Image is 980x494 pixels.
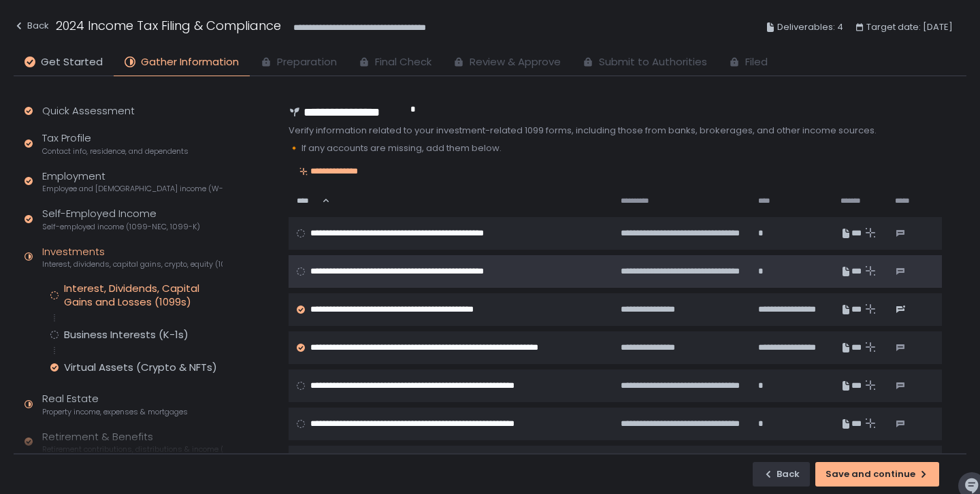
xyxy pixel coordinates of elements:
span: Submit to Authorities [599,54,707,70]
div: Save and continue [826,468,929,480]
span: Retirement contributions, distributions & income (1099-R, 5498) [42,444,223,455]
span: Property income, expenses & mortgages [42,407,188,417]
button: Save and continue [815,462,939,487]
div: Retirement & Benefits [42,429,223,455]
button: Back [14,16,49,39]
div: Employment [42,169,223,195]
span: Gather Information [141,54,239,70]
div: Business Interests (K-1s) [64,328,189,342]
h1: 2024 Income Tax Filing & Compliance [56,16,281,35]
div: 🔸 If any accounts are missing, add them below. [289,142,942,154]
div: Interest, Dividends, Capital Gains and Losses (1099s) [64,282,223,309]
span: Deliverables: 4 [777,19,843,35]
button: Back [753,462,810,487]
span: Interest, dividends, capital gains, crypto, equity (1099s, K-1s) [42,259,223,269]
span: Preparation [277,54,337,70]
div: Virtual Assets (Crypto & NFTs) [64,361,217,374]
span: Target date: [DATE] [866,19,953,35]
div: Back [14,18,49,34]
div: Self-Employed Income [42,206,200,232]
span: Contact info, residence, and dependents [42,146,189,157]
span: Get Started [41,54,103,70]
div: Verify information related to your investment-related 1099 forms, including those from banks, bro... [289,125,942,137]
div: Back [763,468,800,480]
div: Quick Assessment [42,103,135,119]
div: Real Estate [42,391,188,417]
span: Review & Approve [470,54,561,70]
span: Employee and [DEMOGRAPHIC_DATA] income (W-2s) [42,184,223,194]
span: Self-employed income (1099-NEC, 1099-K) [42,222,200,232]
span: Final Check [375,54,431,70]
div: Investments [42,244,223,270]
div: Tax Profile [42,131,189,157]
span: Filed [745,54,768,70]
